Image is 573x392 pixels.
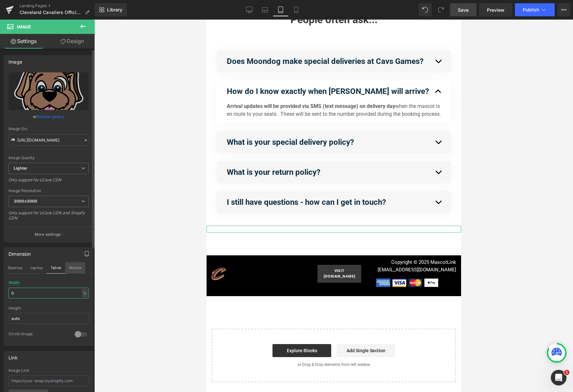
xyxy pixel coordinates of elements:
div: Image [8,55,22,65]
a: New Library [95,3,127,16]
span: Preview [487,7,504,13]
button: Mobile [65,262,85,273]
div: Circle Image [8,331,68,338]
input: auto [8,313,89,324]
button: Laptop [26,262,47,273]
span: 1 [564,370,569,375]
span: Image [17,24,31,29]
iframe: Intercom live chat [551,370,566,385]
button: Redo [434,3,447,16]
strong: Does Moondog make special deliveries at Cavs Games? [20,37,217,46]
div: or [8,113,89,120]
input: https://your-shop.myshopify.com [8,375,89,386]
div: Image Quality [8,156,89,160]
a: Tablet [273,3,288,16]
b: Lighter [14,166,27,171]
a: Laptop [257,3,273,16]
a: Mobile [288,3,304,16]
div: Image Src [8,127,89,131]
a: Browse gallery [37,111,65,122]
p: [EMAIL_ADDRESS][DOMAIN_NAME] [153,247,250,254]
a: Landing Pages [20,3,95,8]
div: Height [8,306,89,310]
p: Copyright © 2025 MascotLink [153,239,250,247]
a: Add Single Section [130,324,189,338]
b: 3000x3000 [14,199,37,204]
span: Library [107,7,122,13]
strong: What is your special delivery policy? [20,118,147,127]
button: Undo [419,3,432,16]
input: Link [8,134,89,146]
div: Image Link [8,368,89,373]
p: or Drag & Drop elements from left sidebar [16,343,239,347]
input: auto [8,288,89,298]
div: % [82,289,88,297]
a: Desktop [241,3,257,16]
strong: How do I know exactly when [PERSON_NAME] will arrive? [20,67,223,76]
button: More settings [4,227,93,242]
div: Only support for UCare CDN [8,177,89,187]
button: More [557,3,570,16]
strong: I still have questions - how can I get in touch? [20,178,179,187]
strong: What is your return policy? [20,148,114,157]
span: Cleveland Cavaliers Official Mascot Moondog - VIP Experiences [20,10,82,15]
button: Desktop [4,262,26,273]
div: Dimension [8,248,31,257]
button: Publish [515,3,555,16]
button: Tablet [47,262,65,273]
div: Image Resolution [8,188,89,193]
p: More settings [35,232,61,237]
b: Arrival updates will be provided via SMS (text message) on delivery day [20,83,189,90]
div: Only support for UCare CDN and Shopify CDN [8,210,89,225]
a: Explore Blocks [66,324,125,338]
a: Visit [DOMAIN_NAME] [111,245,155,263]
span: Save [458,7,469,13]
span: Visit [DOMAIN_NAME] [117,249,148,260]
span: Publish [523,7,539,12]
a: Preview [479,3,512,16]
div: Width [8,280,20,285]
a: Design [49,34,96,49]
div: Link [8,351,18,360]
